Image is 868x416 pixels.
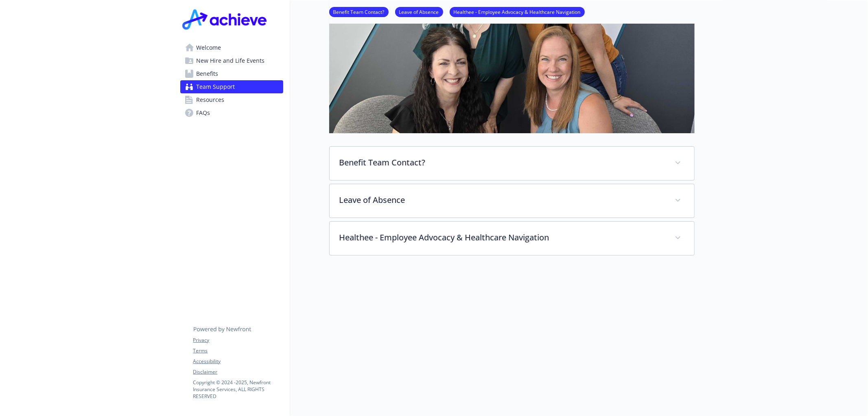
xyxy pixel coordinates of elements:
[330,147,694,180] div: Benefit Team Contact?
[180,106,283,119] a: FAQs
[330,222,694,255] div: Healthee - Employee Advocacy & Healthcare Navigation
[193,347,283,354] a: Terms
[329,8,389,15] a: Benefit Team Contact?
[180,41,283,54] a: Welcome
[197,106,210,119] span: FAQs
[180,80,283,93] a: Team Support
[339,194,665,206] p: Leave of Absence
[193,337,283,344] a: Privacy
[339,231,665,244] p: Healthee - Employee Advocacy & Healthcare Navigation
[193,358,283,365] a: Accessibility
[180,54,283,67] a: New Hire and Life Events
[330,184,694,218] div: Leave of Absence
[395,8,443,15] a: Leave of Absence
[197,80,235,93] span: Team Support
[339,156,665,169] p: Benefit Team Contact?
[197,54,265,67] span: New Hire and Life Events
[193,379,283,400] p: Copyright © 2024 - 2025 , Newfront Insurance Services, ALL RIGHTS RESERVED
[197,67,219,80] span: Benefits
[197,93,225,106] span: Resources
[197,41,221,54] span: Welcome
[193,368,283,376] a: Disclaimer
[180,93,283,106] a: Resources
[450,8,585,15] a: Healthee - Employee Advocacy & Healthcare Navigation
[180,67,283,80] a: Benefits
